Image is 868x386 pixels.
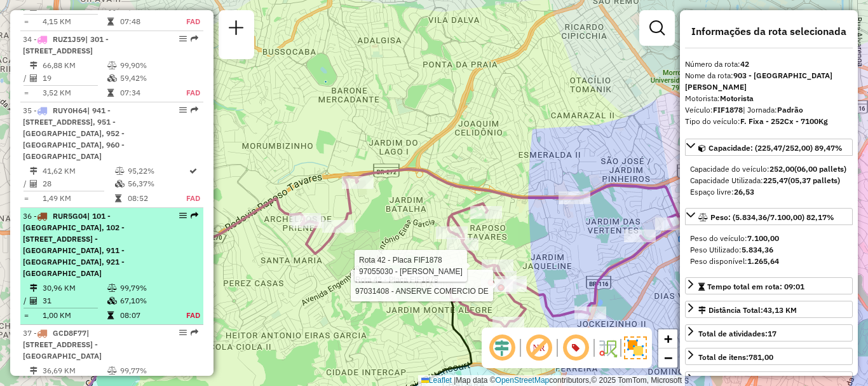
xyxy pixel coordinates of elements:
div: Peso disponível: [690,256,848,267]
td: 66,88 KM [42,59,107,72]
span: Ocultar deslocamento [487,333,517,363]
span: Peso do veículo: [690,233,779,243]
strong: 26,53 [734,187,754,196]
strong: 225,47 [763,176,788,185]
span: | [STREET_ADDRESS] - [GEOGRAPHIC_DATA] [23,328,102,361]
td: 3,52 KM [42,86,107,99]
div: Tipo do veículo: [685,116,853,127]
i: Distância Total [30,367,37,375]
strong: 7.100,00 [747,233,779,243]
a: Peso: (5.834,36/7.100,00) 82,17% [685,208,853,225]
span: Peso: (5.834,36/7.100,00) 82,17% [710,212,834,222]
td: = [23,86,29,99]
div: Peso: (5.834,36/7.100,00) 82,17% [685,228,853,272]
td: 56,37% [127,177,186,190]
span: RUR5G04 [53,211,87,221]
div: Veículo: [685,104,853,116]
span: − [664,350,672,366]
td: 99,77% [119,364,172,377]
span: GCD8F77 [53,328,86,338]
td: 1,49 KM [42,192,114,205]
td: = [23,309,29,322]
td: = [23,15,29,28]
td: / [23,294,29,307]
i: Tempo total em rota [107,89,114,97]
em: Rota exportada [191,106,198,114]
td: 28 [42,177,114,190]
i: Rota otimizada [189,167,197,175]
span: 36 - [23,211,125,278]
span: Total de atividades: [698,329,776,338]
a: Leaflet [421,376,452,385]
td: 41,62 KM [42,165,114,177]
div: Espaço livre: [690,186,848,198]
strong: 5.834,36 [742,245,773,254]
td: / [23,72,29,85]
em: Opções [179,35,187,43]
i: % de utilização da cubagem [107,297,117,305]
div: Nome da rota: [685,70,853,93]
i: Total de Atividades [30,297,37,305]
span: | 101 - [GEOGRAPHIC_DATA], 102 - [STREET_ADDRESS] - [GEOGRAPHIC_DATA], 911 - [GEOGRAPHIC_DATA], 9... [23,211,125,278]
td: 4,15 KM [42,15,107,28]
div: Distância Total: [698,305,797,316]
a: OpenStreetMap [496,376,550,385]
a: Total de atividades:17 [685,324,853,341]
i: Tempo total em rota [115,195,121,202]
span: 34 - [23,34,109,55]
span: | Jornada: [743,105,803,114]
span: Exibir NR [524,333,554,363]
strong: 781,00 [749,352,773,362]
h4: Informações da rota selecionada [685,25,853,38]
td: 99,79% [119,282,172,294]
td: FAD [172,86,201,99]
strong: Padrão [777,105,803,114]
td: FAD [186,192,201,205]
div: Capacidade: (225,47/252,00) 89,47% [685,158,853,203]
strong: (06,00 pallets) [794,164,846,174]
em: Opções [179,106,187,114]
i: Total de Atividades [30,74,37,82]
td: = [23,192,29,205]
span: Exibir número da rota [560,333,591,363]
strong: 252,00 [770,164,794,174]
i: Distância Total [30,62,37,69]
span: 37 - [23,328,102,361]
td: FAD [172,15,201,28]
i: % de utilização do peso [107,284,117,292]
td: 99,90% [119,59,172,72]
td: 07:48 [119,15,172,28]
strong: 1.265,64 [747,256,779,266]
strong: F. Fixa - 252Cx - 7100Kg [740,116,828,126]
strong: Motorista [720,93,754,103]
strong: 17 [768,329,776,338]
em: Rota exportada [191,35,198,43]
div: Capacidade do veículo: [690,163,848,175]
td: / [23,177,29,190]
i: Tempo total em rota [107,312,114,319]
td: 36,69 KM [42,364,107,377]
em: Rota exportada [191,329,198,336]
td: 1,00 KM [42,309,107,322]
td: 95,22% [127,165,186,177]
i: % de utilização da cubagem [115,180,125,188]
div: Número da rota: [685,59,853,70]
span: | [454,376,456,385]
em: Opções [179,212,187,219]
i: % de utilização do peso [107,367,117,375]
a: Distância Total:43,13 KM [685,301,853,318]
i: % de utilização do peso [107,62,117,69]
span: Capacidade: (225,47/252,00) 89,47% [709,143,843,153]
a: Capacidade: (225,47/252,00) 89,47% [685,139,853,156]
td: FAD [172,309,201,322]
span: RUY0H64 [53,106,87,115]
i: % de utilização do peso [115,167,125,175]
a: Zoom out [658,348,677,368]
div: Map data © contributors,© 2025 TomTom, Microsoft [418,375,685,386]
div: Peso Utilizado: [690,244,848,256]
span: 35 - [23,106,125,161]
span: Tempo total em rota: 09:01 [707,282,804,291]
td: 67,10% [119,294,172,307]
strong: FIF1878 [713,105,743,114]
i: Tempo total em rota [107,18,114,25]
